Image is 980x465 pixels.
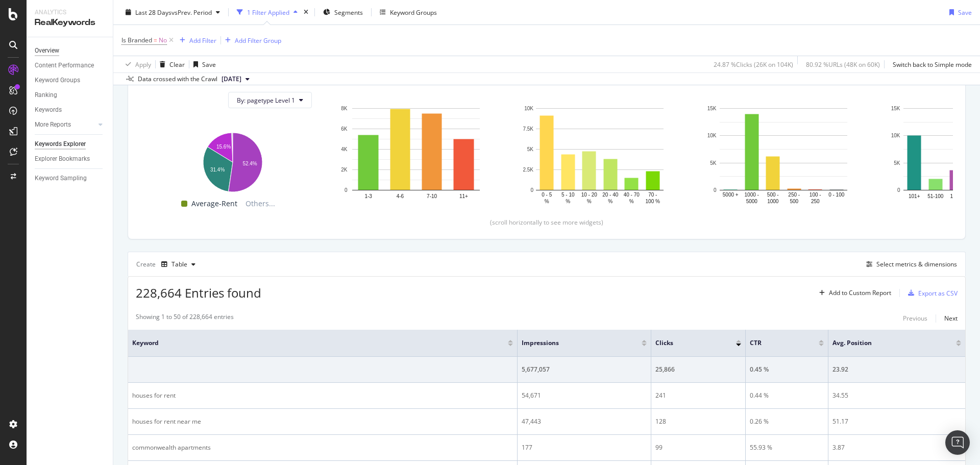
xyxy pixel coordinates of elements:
[903,312,927,325] button: Previous
[655,417,742,426] div: 128
[530,187,533,193] text: 0
[176,34,216,46] button: Add Filter
[876,260,957,268] div: Select metrics & dimensions
[222,75,241,84] span: 2025 Sep. 4th
[132,338,493,348] span: Keyword
[35,90,106,101] a: Ranking
[862,258,957,271] button: Select metrics & dimensions
[121,56,151,72] button: Apply
[629,199,634,204] text: %
[790,199,798,204] text: 500
[714,187,717,193] text: 0
[35,45,106,56] a: Overview
[927,193,944,199] text: 51-100
[815,285,891,301] button: Add to Custom Report
[788,192,800,198] text: 250 -
[945,430,970,455] div: Open Intercom Messenger
[135,60,151,68] div: Apply
[35,119,95,130] a: More Reports
[35,90,57,101] div: Ranking
[35,17,105,29] div: RealKeywords
[397,193,404,199] text: 4-6
[522,417,647,426] div: 47,443
[35,75,106,86] a: Keyword Groups
[828,192,845,198] text: 0 - 100
[909,193,920,199] text: 101+
[35,173,106,184] a: Keyword Sampling
[459,193,468,199] text: 11+
[522,443,647,452] div: 177
[545,199,549,204] text: %
[35,154,106,164] a: Explorer Bookmarks
[159,33,167,47] span: No
[132,391,513,400] div: houses for rent
[527,146,534,152] text: 5K
[35,45,59,56] div: Overview
[587,199,592,204] text: %
[233,4,302,20] button: 1 Filter Applied
[35,154,90,164] div: Explorer Bookmarks
[136,256,200,273] div: Create
[121,36,152,44] span: Is Branded
[581,192,598,198] text: 10 - 20
[221,34,281,46] button: Add Filter Group
[35,60,106,71] a: Content Performance
[189,36,216,44] div: Add Filter
[210,167,225,173] text: 31.4%
[202,60,216,68] div: Save
[523,126,533,132] text: 7.5K
[157,256,200,273] button: Table
[944,312,958,325] button: Next
[522,365,647,374] div: 5,677,057
[746,199,758,204] text: 5000
[522,338,626,348] span: Impressions
[242,161,257,166] text: 52.4%
[169,60,185,68] div: Clear
[524,106,533,111] text: 10K
[958,8,972,16] div: Save
[132,417,513,426] div: houses for rent near me
[228,92,312,108] button: By: pagetype Level 1
[810,192,821,198] text: 100 -
[336,103,496,206] svg: A chart.
[341,126,348,132] text: 6K
[832,338,941,348] span: Avg. Position
[714,60,793,68] div: 24.87 % Clicks ( 26K on 104K )
[35,8,105,17] div: Analytics
[171,261,187,267] div: Table
[35,139,106,150] a: Keywords Explorer
[832,365,961,374] div: 23.92
[319,4,367,20] button: Segments
[132,443,513,452] div: commonwealth apartments
[189,56,216,72] button: Save
[153,128,312,193] div: A chart.
[35,105,106,115] a: Keywords
[655,365,742,374] div: 25,866
[811,199,820,204] text: 250
[364,193,372,199] text: 1-3
[655,443,742,452] div: 99
[750,443,823,452] div: 55.93 %
[154,36,157,44] span: =
[704,103,863,206] div: A chart.
[341,167,348,173] text: 2K
[171,8,212,16] span: vs Prev. Period
[35,139,86,150] div: Keywords Explorer
[136,284,261,301] span: 228,664 Entries found
[35,75,80,86] div: Keyword Groups
[655,338,721,348] span: Clicks
[648,192,657,198] text: 70 -
[345,187,348,193] text: 0
[832,443,961,452] div: 3.87
[891,133,900,139] text: 10K
[806,60,880,68] div: 80.92 % URLs ( 48K on 60K )
[376,4,441,20] button: Keyword Groups
[140,218,953,227] div: (scroll horizontally to see more widgets)
[247,8,289,16] div: 1 Filter Applied
[542,192,552,198] text: 0 - 5
[723,192,739,198] text: 5000 +
[832,391,961,400] div: 34.55
[35,105,62,115] div: Keywords
[707,106,717,111] text: 15K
